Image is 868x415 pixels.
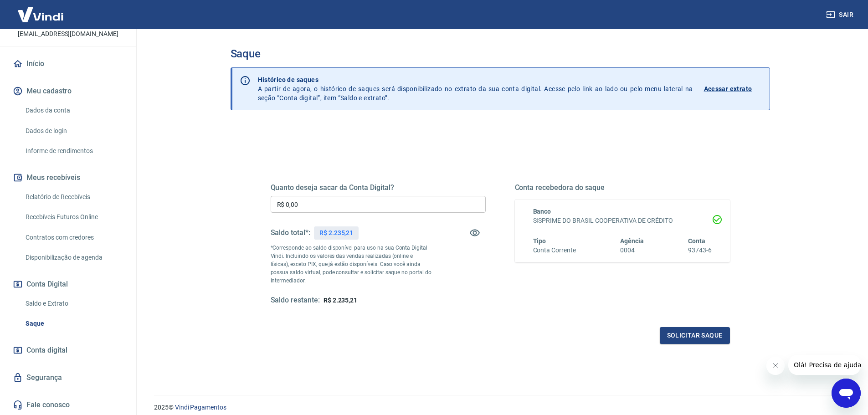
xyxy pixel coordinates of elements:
[271,244,432,285] p: *Corresponde ao saldo disponível para uso na sua Conta Digital Vindi. Incluindo os valores das ve...
[533,237,546,245] span: Tipo
[5,6,77,14] span: Olá! Precisa de ajuda?
[175,404,226,411] a: Vindi Pagamentos
[22,188,125,206] a: Relatório de Recebíveis
[271,296,320,305] h5: Saldo restante:
[11,368,125,388] a: Segurança
[704,75,762,102] a: Acessar extrato
[788,355,861,375] iframe: Mensagem da empresa
[11,274,125,294] button: Conta Digital
[704,84,752,93] p: Acessar extrato
[620,246,644,255] h6: 0004
[22,294,125,313] a: Saldo e Extrato
[11,54,125,74] a: Início
[271,228,310,237] h5: Saldo total*:
[832,379,861,408] iframe: Botão para abrir a janela de mensagens
[26,344,67,357] span: Conta digital
[824,6,857,23] button: Sair
[22,314,125,333] a: Saque
[11,168,125,188] button: Meus recebíveis
[22,208,125,226] a: Recebíveis Futuros Online
[319,228,353,238] p: R$ 2.235,21
[11,395,125,415] a: Fale conosco
[22,142,125,160] a: Informe de rendimentos
[258,75,693,84] p: Histórico de saques
[18,29,118,39] p: [EMAIL_ADDRESS][DOMAIN_NAME]
[515,183,730,192] h5: Conta recebedora do saque
[22,228,125,247] a: Contratos com credores
[533,216,712,225] h6: SISPRIME DO BRASIL COOPERATIVA DE CRÉDITO
[620,237,644,245] span: Agência
[766,357,785,375] iframe: Fechar mensagem
[154,403,846,412] p: 2025 ©
[688,237,705,245] span: Conta
[660,327,730,344] button: Solicitar saque
[271,183,486,192] h5: Quanto deseja sacar da Conta Digital?
[11,340,125,360] a: Conta digital
[231,47,770,60] h3: Saque
[22,122,125,140] a: Dados de login
[533,246,576,255] h6: Conta Corrente
[324,297,357,304] span: R$ 2.235,21
[533,208,551,215] span: Banco
[22,101,125,120] a: Dados da conta
[22,248,125,267] a: Disponibilização de agenda
[258,75,693,102] p: A partir de agora, o histórico de saques será disponibilizado no extrato da sua conta digital. Ac...
[11,81,125,101] button: Meu cadastro
[11,0,70,28] img: Vindi
[688,246,712,255] h6: 93743-6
